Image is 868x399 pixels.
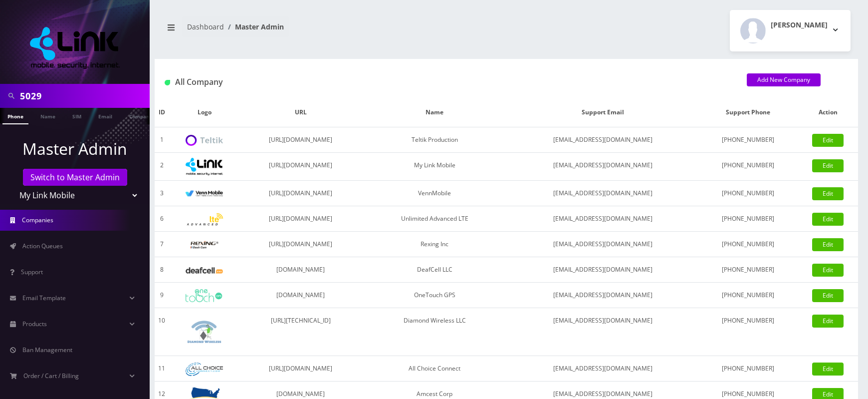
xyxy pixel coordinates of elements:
[240,283,362,308] td: [DOMAIN_NAME]
[162,16,499,45] nav: breadcrumb
[698,153,798,181] td: [PHONE_NUMBER]
[155,356,169,382] td: 11
[93,108,117,123] a: Email
[186,313,223,351] img: Diamond Wireless LLC
[361,153,508,181] td: My Link Mobile
[240,206,362,232] td: [URL][DOMAIN_NAME]
[812,363,844,376] a: Edit
[2,108,28,124] a: Phone
[730,10,851,51] button: [PERSON_NAME]
[771,21,828,29] h2: [PERSON_NAME]
[508,356,698,382] td: [EMAIL_ADDRESS][DOMAIN_NAME]
[186,240,223,250] img: Rexing Inc
[812,159,844,172] a: Edit
[698,232,798,257] td: [PHONE_NUMBER]
[508,127,698,153] td: [EMAIL_ADDRESS][DOMAIN_NAME]
[361,127,508,153] td: Teltik Production
[186,213,223,226] img: Unlimited Advanced LTE
[812,134,844,147] a: Edit
[240,153,362,181] td: [URL][DOMAIN_NAME]
[361,356,508,382] td: All Choice Connect
[155,257,169,283] td: 8
[698,127,798,153] td: [PHONE_NUMBER]
[186,158,223,175] img: My Link Mobile
[240,181,362,206] td: [URL][DOMAIN_NAME]
[798,98,858,127] th: Action
[361,283,508,308] td: OneTouch GPS
[812,187,844,200] a: Edit
[240,356,362,382] td: [URL][DOMAIN_NAME]
[186,190,223,197] img: VennMobile
[187,22,224,31] a: Dashboard
[22,346,72,354] span: Ban Management
[361,98,508,127] th: Name
[361,206,508,232] td: Unlimited Advanced LTE
[22,320,47,328] span: Products
[240,232,362,257] td: [URL][DOMAIN_NAME]
[155,153,169,181] td: 2
[508,283,698,308] td: [EMAIL_ADDRESS][DOMAIN_NAME]
[155,181,169,206] td: 3
[35,108,60,123] a: Name
[812,213,844,226] a: Edit
[240,127,362,153] td: [URL][DOMAIN_NAME]
[22,294,66,302] span: Email Template
[186,135,223,146] img: Teltik Production
[124,108,158,123] a: Company
[508,308,698,356] td: [EMAIL_ADDRESS][DOMAIN_NAME]
[508,206,698,232] td: [EMAIL_ADDRESS][DOMAIN_NAME]
[812,238,844,251] a: Edit
[698,308,798,356] td: [PHONE_NUMBER]
[508,153,698,181] td: [EMAIL_ADDRESS][DOMAIN_NAME]
[240,98,362,127] th: URL
[23,372,79,380] span: Order / Cart / Billing
[698,98,798,127] th: Support Phone
[240,257,362,283] td: [DOMAIN_NAME]
[155,232,169,257] td: 7
[812,315,844,328] a: Edit
[508,232,698,257] td: [EMAIL_ADDRESS][DOMAIN_NAME]
[21,268,43,276] span: Support
[155,98,169,127] th: ID
[165,80,170,85] img: All Company
[165,77,732,87] h1: All Company
[240,308,362,356] td: [URL][TECHNICAL_ID]
[361,181,508,206] td: VennMobile
[508,98,698,127] th: Support Email
[155,308,169,356] td: 10
[23,169,127,186] a: Switch to Master Admin
[812,264,844,277] a: Edit
[186,363,223,376] img: All Choice Connect
[186,267,223,274] img: DeafCell LLC
[361,308,508,356] td: Diamond Wireless LLC
[155,206,169,232] td: 6
[508,181,698,206] td: [EMAIL_ADDRESS][DOMAIN_NAME]
[186,289,223,302] img: OneTouch GPS
[22,242,63,250] span: Action Queues
[224,21,284,32] li: Master Admin
[747,73,821,86] a: Add New Company
[30,27,120,69] img: My Link Mobile
[169,98,240,127] th: Logo
[508,257,698,283] td: [EMAIL_ADDRESS][DOMAIN_NAME]
[698,206,798,232] td: [PHONE_NUMBER]
[698,257,798,283] td: [PHONE_NUMBER]
[20,86,147,105] input: Search in Company
[812,289,844,302] a: Edit
[22,216,53,224] span: Companies
[155,283,169,308] td: 9
[361,232,508,257] td: Rexing Inc
[698,356,798,382] td: [PHONE_NUMBER]
[698,181,798,206] td: [PHONE_NUMBER]
[361,257,508,283] td: DeafCell LLC
[698,283,798,308] td: [PHONE_NUMBER]
[155,127,169,153] td: 1
[67,108,86,123] a: SIM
